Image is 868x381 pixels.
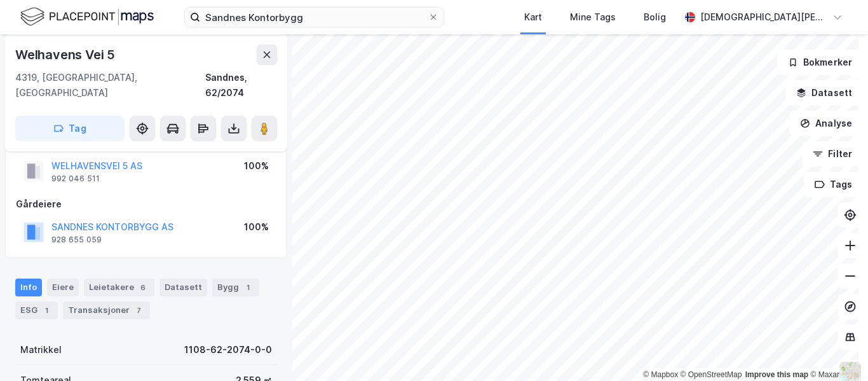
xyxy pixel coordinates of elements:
div: Info [15,279,42,296]
div: 7 [132,304,145,317]
button: Datasett [785,80,863,106]
div: Eiere [47,279,79,296]
input: Søk på adresse, matrikkel, gårdeiere, leietakere eller personer [200,8,428,27]
a: Mapbox [643,370,678,379]
a: Improve this map [745,370,808,379]
div: 1 [241,281,254,294]
iframe: Chat Widget [804,320,868,381]
div: 100% [244,158,269,174]
div: Sandnes, 62/2074 [205,70,277,100]
a: OpenStreetMap [681,370,742,379]
div: Kontrollprogram for chat [804,320,868,381]
div: Gårdeiere [16,197,276,212]
div: Bolig [644,10,666,25]
button: Tag [15,116,125,141]
div: 1 [40,304,53,317]
div: 928 655 059 [51,235,102,245]
div: Matrikkel [20,342,62,357]
div: [DEMOGRAPHIC_DATA][PERSON_NAME] [700,10,827,25]
div: Transaksjoner [63,301,150,319]
div: 1108-62-2074-0-0 [184,342,272,357]
div: Kart [524,10,542,25]
div: Bygg [212,279,259,296]
div: 6 [137,281,149,294]
button: Analyse [789,111,863,136]
button: Filter [802,141,863,167]
div: Datasett [159,279,207,296]
div: Welhavens Vei 5 [15,45,118,65]
img: logo.f888ab2527a4732fd821a326f86c7f29.svg [20,6,154,28]
div: 4319, [GEOGRAPHIC_DATA], [GEOGRAPHIC_DATA] [15,70,205,100]
div: Mine Tags [570,10,616,25]
div: ESG [15,301,58,319]
div: Leietakere [84,279,154,296]
button: Bokmerker [777,50,863,75]
div: 100% [244,219,269,235]
div: 992 046 511 [51,174,100,184]
button: Tags [804,172,863,197]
